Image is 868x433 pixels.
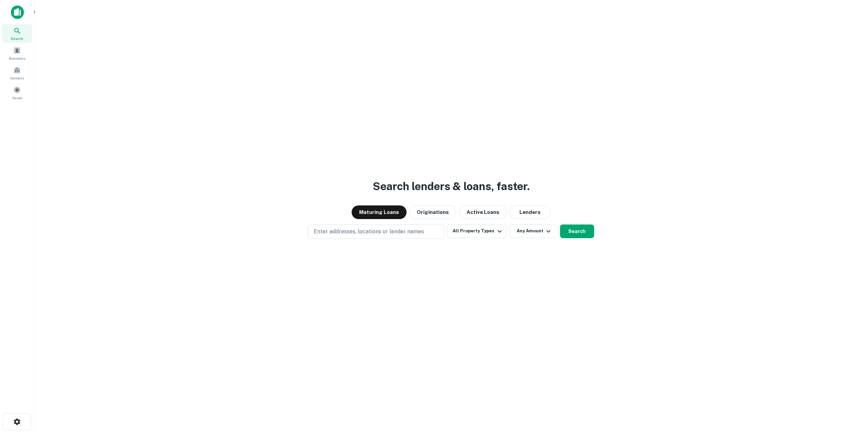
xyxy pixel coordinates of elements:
[9,56,25,61] span: Borrowers
[510,225,557,238] button: Any Amount
[560,225,594,238] button: Search
[11,36,23,41] span: Search
[459,205,507,219] button: Active Loans
[308,225,444,239] button: Enter addresses, locations or lender names
[352,205,407,219] button: Maturing Loans
[409,205,456,219] button: Originations
[447,225,506,238] button: All Property Types
[10,75,24,81] span: Contacts
[2,83,32,102] a: Saved
[12,95,22,100] span: Saved
[510,205,550,219] button: Lenders
[2,44,32,62] a: Borrowers
[314,228,424,236] p: Enter addresses, locations or lender names
[834,378,868,411] iframe: Chat Widget
[2,64,32,82] a: Contacts
[373,178,530,195] h3: Search lenders & loans, faster.
[11,5,24,19] img: capitalize-icon.png
[2,24,32,43] a: Search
